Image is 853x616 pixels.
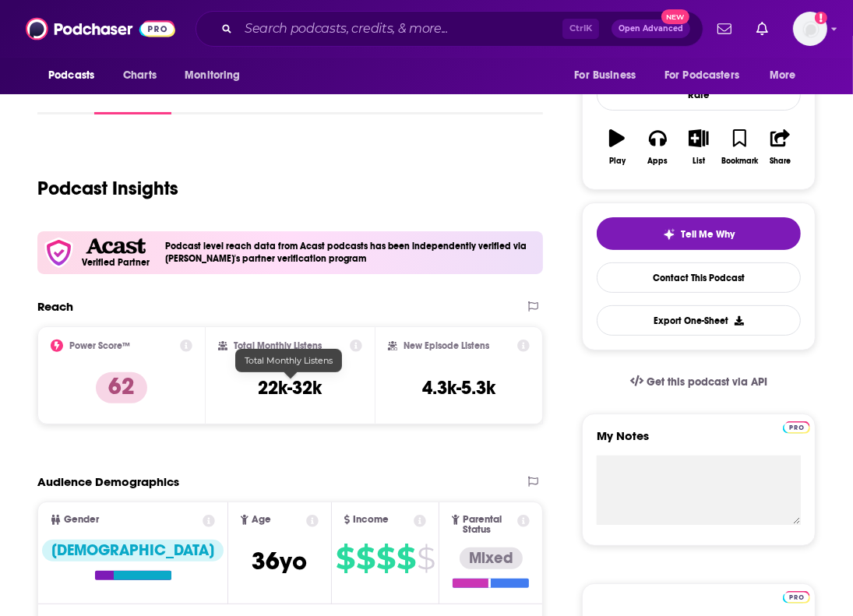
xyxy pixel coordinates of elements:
[252,515,271,525] span: Age
[48,65,94,86] span: Podcasts
[563,61,655,90] button: open menu
[174,61,260,90] button: open menu
[234,340,322,351] h2: Total Monthly Listens
[37,79,72,114] a: About
[793,12,827,46] span: Logged in as nilam.mukherjee
[682,228,735,241] span: Tell Me Why
[193,79,269,114] a: Episodes219
[597,119,637,175] button: Play
[185,65,240,86] span: Monitoring
[42,540,224,561] div: [DEMOGRAPHIC_DATA]
[721,157,758,166] div: Bookmark
[647,375,767,389] span: Get this podcast via API
[37,299,73,314] h2: Reach
[783,589,810,604] a: Pro website
[619,25,683,33] span: Open Advanced
[654,61,762,90] button: open menu
[574,65,636,86] span: For Business
[793,12,827,46] img: User Profile
[165,241,537,264] h4: Podcast level reach data from Acast podcasts has been independently verified via [PERSON_NAME]'s ...
[69,340,130,351] h2: Power Score™
[123,65,157,86] span: Charts
[37,177,178,200] h1: Podcast Insights
[597,79,801,111] div: Rate
[96,372,147,403] p: 62
[664,65,739,86] span: For Podcasters
[336,546,354,571] span: $
[693,157,705,166] div: List
[252,546,307,576] span: 36 yo
[637,119,678,175] button: Apps
[760,119,801,175] button: Share
[26,14,175,44] img: Podchaser - Follow, Share and Rate Podcasts
[679,119,719,175] button: List
[648,157,668,166] div: Apps
[113,61,166,90] a: Charts
[793,12,827,46] button: Show profile menu
[86,238,145,255] img: Acast
[719,119,760,175] button: Bookmark
[783,591,810,604] img: Podchaser Pro
[44,238,74,268] img: verfied icon
[376,546,395,571] span: $
[783,421,810,434] img: Podchaser Pro
[501,79,539,114] a: Similar
[759,61,816,90] button: open menu
[663,228,675,241] img: tell me why sparkle
[460,547,523,569] div: Mixed
[94,79,171,114] a: InsightsPodchaser Pro
[356,546,375,571] span: $
[770,65,796,86] span: More
[438,79,479,114] a: Lists4
[597,217,801,250] button: tell me why sparkleTell Me Why
[612,19,690,38] button: Open AdvancedNew
[815,12,827,24] svg: Add a profile image
[82,258,150,267] h5: Verified Partner
[597,305,801,336] button: Export One-Sheet
[597,262,801,293] a: Contact This Podcast
[259,376,323,400] h3: 22k-32k
[609,157,626,166] div: Play
[711,16,738,42] a: Show notifications dropdown
[353,515,389,525] span: Income
[618,363,780,401] a: Get this podcast via API
[417,546,435,571] span: $
[358,79,415,114] a: Credits3
[463,515,515,535] span: Parental Status
[37,474,179,489] h2: Audience Demographics
[238,16,562,41] input: Search podcasts, credits, & more...
[291,79,336,114] a: Reviews
[397,546,415,571] span: $
[422,376,495,400] h3: 4.3k-5.3k
[783,419,810,434] a: Pro website
[770,157,791,166] div: Share
[64,515,99,525] span: Gender
[597,428,801,456] label: My Notes
[750,16,774,42] a: Show notifications dropdown
[661,9,689,24] span: New
[196,11,703,47] div: Search podcasts, credits, & more...
[562,19,599,39] span: Ctrl K
[245,355,333,366] span: Total Monthly Listens
[37,61,115,90] button: open menu
[404,340,489,351] h2: New Episode Listens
